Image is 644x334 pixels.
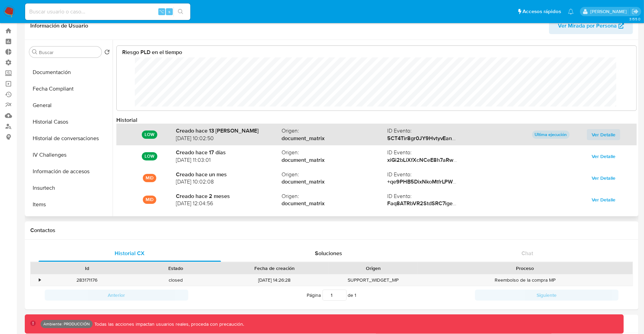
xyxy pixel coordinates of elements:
button: Historial de conversaciones [27,130,113,147]
span: [DATE] 12:04:56 [176,200,282,207]
span: Ver Detalle [592,130,615,139]
button: Buscar [32,49,38,55]
div: Estado [136,265,215,272]
button: IV Challenges [27,147,113,163]
input: Buscar [39,49,99,55]
span: 3.155.0 [629,16,641,22]
div: • [39,277,41,283]
div: Id [47,265,127,272]
div: Proceso [422,265,628,272]
span: Origen : [282,171,387,178]
strong: Creado hace un mes [176,171,282,178]
strong: document_matrix [282,200,387,207]
strong: document_matrix [282,135,387,142]
button: Información de accesos [27,163,113,180]
button: Ver Detalle [587,194,620,205]
p: MID [143,196,156,204]
div: Fecha de creación [225,265,324,272]
div: 283171176 [43,274,131,286]
strong: Riesgo PLD en el tiempo [122,48,182,56]
span: ID Evento : [387,192,493,200]
p: Ambiente: PRODUCCIÓN [43,323,90,325]
strong: document_matrix [282,178,387,186]
p: LOW [142,152,157,160]
button: Ver Detalle [587,151,620,162]
button: Ver Detalle [587,173,620,184]
h1: Información de Usuario [30,22,88,29]
button: General [27,97,113,114]
strong: document_matrix [282,156,387,164]
span: ID Evento : [387,171,493,178]
span: 1 [355,292,357,299]
span: Origen : [282,192,387,200]
strong: Creado hace 17 días [176,149,282,156]
a: Notificaciones [568,9,574,14]
span: ⌥ [159,8,164,15]
span: [DATE] 11:03:01 [176,156,282,164]
span: Historial CX [115,249,145,257]
h1: Contactos [30,227,633,234]
button: Ver Detalle [587,129,620,140]
span: Ver Detalle [592,195,615,205]
span: [DATE] 10:02:50 [176,135,282,142]
p: Todas las acciones impactan usuarios reales, proceda con precaución. [93,321,244,327]
span: ID Evento : [387,149,493,156]
div: [DATE] 14:26:28 [220,274,329,286]
div: closed [131,274,220,286]
a: Salir [632,8,639,15]
button: Insurtech [27,180,113,196]
strong: Creado hace 2 meses [176,192,282,200]
span: s [168,8,170,15]
span: Origen : [282,127,387,135]
span: Ver Detalle [592,173,615,183]
button: Documentación [27,64,113,81]
button: Historial Casos [27,114,113,130]
p: david.garay@mercadolibre.com.co [590,8,629,15]
p: LOW [142,131,157,139]
span: Origen : [282,149,387,156]
button: search-icon [173,7,188,17]
p: MID [143,174,156,182]
button: Siguiente [475,290,619,301]
button: Anterior [45,290,188,301]
strong: Historial [116,116,137,124]
span: [DATE] 10:02:08 [176,178,282,186]
p: Ultima ejecución [532,131,570,139]
span: Accesos rápidos [522,8,561,15]
input: Buscar usuario o caso... [25,7,190,16]
span: Página de [307,290,357,301]
button: Items [27,196,113,213]
button: Volver al orden por defecto [104,49,110,57]
span: Ver Detalle [592,152,615,161]
span: Chat [522,249,534,257]
span: Soluciones [315,249,342,257]
div: SUPPORT_WIDGET_MP [329,274,418,286]
button: Ver Mirada por Persona [549,18,633,34]
button: KYC [27,213,113,229]
button: Fecha Compliant [27,81,113,97]
span: Ver Mirada por Persona [558,18,617,34]
div: Origen [334,265,413,272]
span: ID Evento : [387,127,493,135]
strong: Creado hace 13 [PERSON_NAME] [176,127,282,135]
div: Reembolso de la compra MP [418,274,633,286]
